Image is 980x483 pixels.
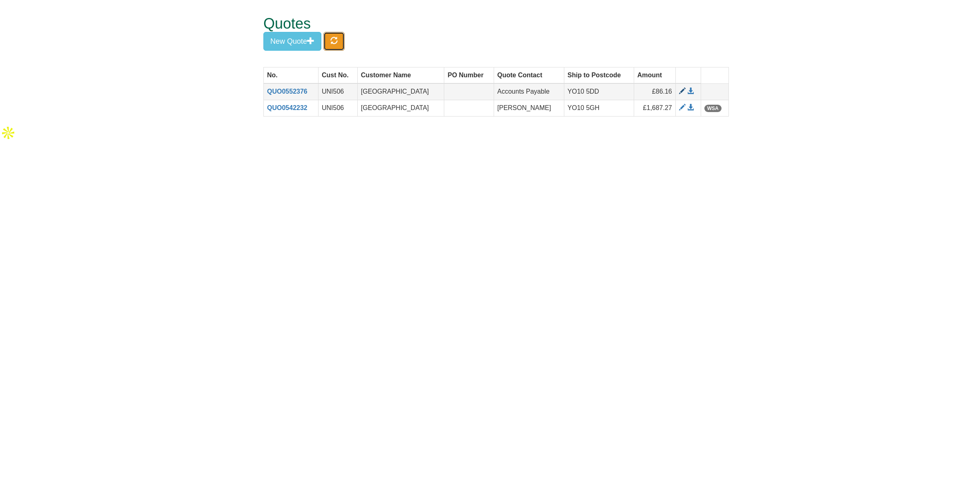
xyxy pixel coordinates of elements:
td: UNI506 [318,100,357,117]
span: WSA [704,105,722,112]
button: New Quote [263,32,321,51]
th: Customer Name [357,67,444,83]
td: YO10 5GH [564,100,634,117]
td: [GEOGRAPHIC_DATA] [357,100,444,117]
h1: Quotes [263,16,698,32]
th: Amount [634,67,675,83]
td: £86.16 [634,83,675,100]
th: Ship to Postcode [564,67,634,83]
td: [GEOGRAPHIC_DATA] [357,83,444,100]
td: UNI506 [318,83,357,100]
td: £1,687.27 [634,100,675,117]
a: QUO0552376 [267,88,307,95]
td: [PERSON_NAME] [494,100,564,117]
th: PO Number [444,67,494,83]
td: YO10 5DD [564,83,634,100]
th: No. [264,67,318,83]
th: Quote Contact [494,67,564,83]
th: Cust No. [318,67,357,83]
td: Accounts Payable [494,83,564,100]
a: QUO0542232 [267,104,307,111]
